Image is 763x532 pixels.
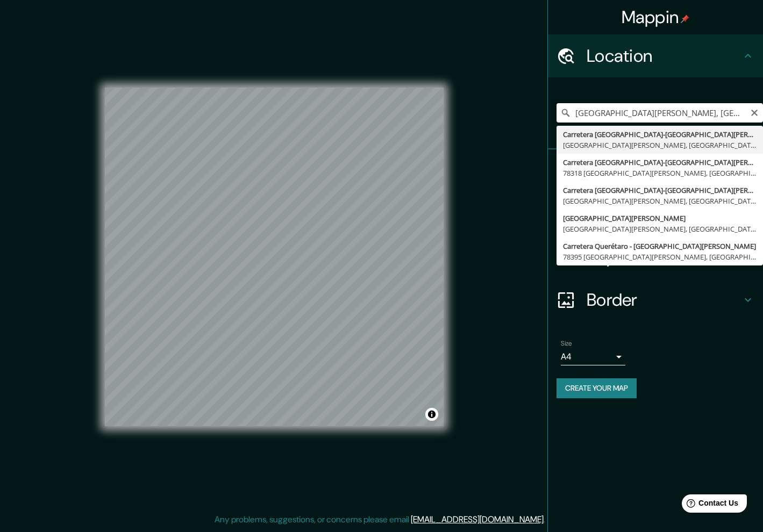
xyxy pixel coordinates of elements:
[587,246,741,268] h4: Layout
[563,129,757,140] div: Carretera [GEOGRAPHIC_DATA]-[GEOGRAPHIC_DATA][PERSON_NAME]
[557,378,637,398] button: Create your map
[548,149,763,192] div: Pins
[587,289,741,311] h4: Border
[563,168,757,178] div: 78318 [GEOGRAPHIC_DATA][PERSON_NAME], [GEOGRAPHIC_DATA][PERSON_NAME], [GEOGRAPHIC_DATA]
[548,34,763,77] div: Location
[215,513,545,526] p: Any problems, suggestions, or concerns please email .
[563,157,757,168] div: Carretera [GEOGRAPHIC_DATA]-[GEOGRAPHIC_DATA][PERSON_NAME]
[681,15,689,23] img: pin-icon.png
[557,103,763,123] input: Pick your city or area
[425,408,438,421] button: Toggle attribution
[563,251,757,262] div: 78395 [GEOGRAPHIC_DATA][PERSON_NAME], [GEOGRAPHIC_DATA][PERSON_NAME], [GEOGRAPHIC_DATA]
[563,185,757,196] div: Carretera [GEOGRAPHIC_DATA]-[GEOGRAPHIC_DATA][PERSON_NAME]
[561,348,625,365] div: A4
[587,45,741,67] h4: Location
[548,278,763,321] div: Border
[622,6,690,28] h4: Mappin
[563,213,757,224] div: [GEOGRAPHIC_DATA][PERSON_NAME]
[750,107,759,117] button: Clear
[545,513,547,526] div: .
[563,196,757,206] div: [GEOGRAPHIC_DATA][PERSON_NAME], [GEOGRAPHIC_DATA][PERSON_NAME], [GEOGRAPHIC_DATA]
[561,339,572,348] label: Size
[563,140,757,150] div: [GEOGRAPHIC_DATA][PERSON_NAME], [GEOGRAPHIC_DATA][PERSON_NAME], [GEOGRAPHIC_DATA]
[563,241,757,251] div: Carretera Querétaro - [GEOGRAPHIC_DATA][PERSON_NAME]
[411,514,544,525] a: [EMAIL_ADDRESS][DOMAIN_NAME]
[547,513,549,526] div: .
[563,224,757,234] div: [GEOGRAPHIC_DATA][PERSON_NAME], [GEOGRAPHIC_DATA]
[667,490,751,520] iframe: Help widget launcher
[548,235,763,278] div: Layout
[548,192,763,235] div: Style
[105,88,444,426] canvas: Map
